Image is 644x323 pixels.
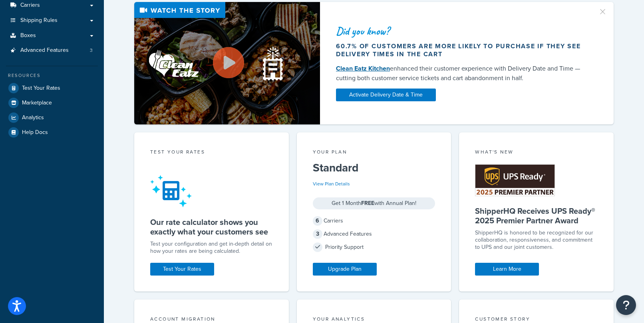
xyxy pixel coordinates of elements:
[313,215,435,226] div: Carriers
[475,229,598,251] p: ShipperHQ is honored to be recognized for our collaboration, responsiveness, and commitment to UP...
[150,240,273,255] div: Test your configuration and get in-depth detail on how your rates are being calculated.
[22,100,52,106] span: Marketplace
[48,22,112,38] span: Ship to Store
[22,129,48,136] span: Help Docs
[48,39,112,50] span: Advanced Feature
[150,263,214,276] a: Test Your Rates
[134,2,320,124] img: Video thumbnail
[313,228,435,240] div: Advanced Features
[20,32,36,39] span: Boxes
[313,148,435,158] div: Your Plan
[22,85,60,92] span: Test Your Rates
[336,42,588,58] div: 60.7% of customers are more likely to purchase if they see delivery times in the cart
[20,17,58,24] span: Shipping Rules
[6,43,98,58] a: Advanced Features3
[90,47,93,54] span: 3
[361,199,374,207] strong: FREE
[6,72,98,79] div: Resources
[336,26,588,37] div: Did you know?
[20,2,40,9] span: Carriers
[313,229,322,239] span: 3
[475,206,598,225] h5: ShipperHQ Receives UPS Ready® 2025 Premier Partner Award
[6,96,98,110] a: Marketplace
[313,216,322,226] span: 6
[313,161,435,174] h5: Standard
[6,125,98,140] a: Help Docs
[336,64,588,83] div: enhanced their customer experience with Delivery Date and Time — cutting both customer service ti...
[6,43,98,58] li: Advanced Features
[475,263,539,276] a: Learn More
[6,81,98,95] a: Test Your Rates
[6,13,98,28] a: Shipping Rules
[150,148,273,158] div: Test your rates
[150,217,273,236] h5: Our rate calculator shows you exactly what your customers see
[616,295,636,315] button: Open Resource Center
[25,60,135,110] span: Now you can show accurate shipping rates at checkout when delivering to stores, FFLs, or pickup l...
[313,263,377,276] a: Upgrade Plan
[336,64,390,73] a: Clean Eatz Kitchen
[313,180,350,187] a: View Plan Details
[22,114,44,121] span: Analytics
[20,47,69,54] span: Advanced Features
[313,197,435,209] div: Get 1 Month with Annual Plan!
[6,28,98,43] a: Boxes
[58,118,102,134] a: Learn More
[336,89,436,101] a: Activate Delivery Date & Time
[475,148,598,158] div: What's New
[6,110,98,125] a: Analytics
[313,242,435,253] div: Priority Support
